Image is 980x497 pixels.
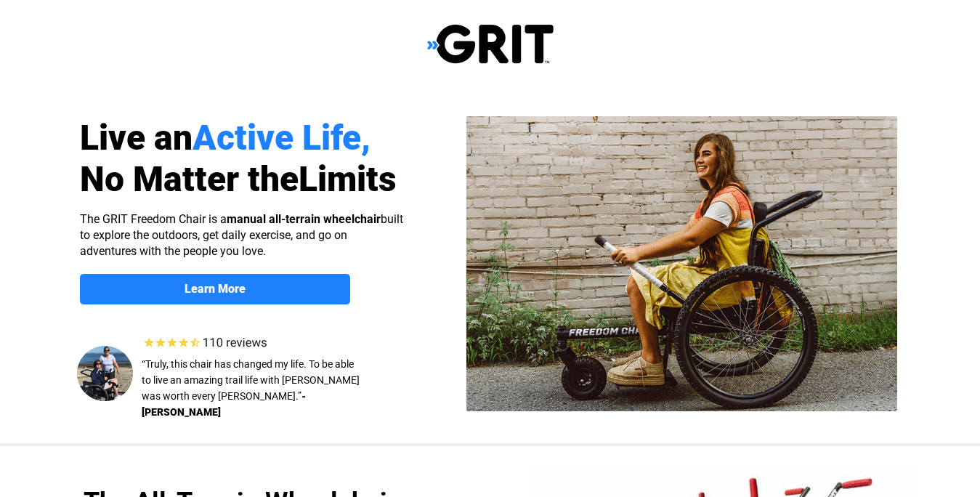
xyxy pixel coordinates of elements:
[80,158,299,200] span: No Matter the
[227,212,381,226] strong: manual all-terrain wheelchair
[80,274,350,304] a: Learn More
[299,158,397,200] span: Limits
[185,282,246,296] strong: Learn More
[80,117,193,158] span: Live an
[142,358,360,402] span: “Truly, this chair has changed my life. To be able to live an amazing trail life with [PERSON_NAM...
[80,212,403,258] span: The GRIT Freedom Chair is a built to explore the outdoors, get daily exercise, and go on adventur...
[193,117,370,158] span: Active Life,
